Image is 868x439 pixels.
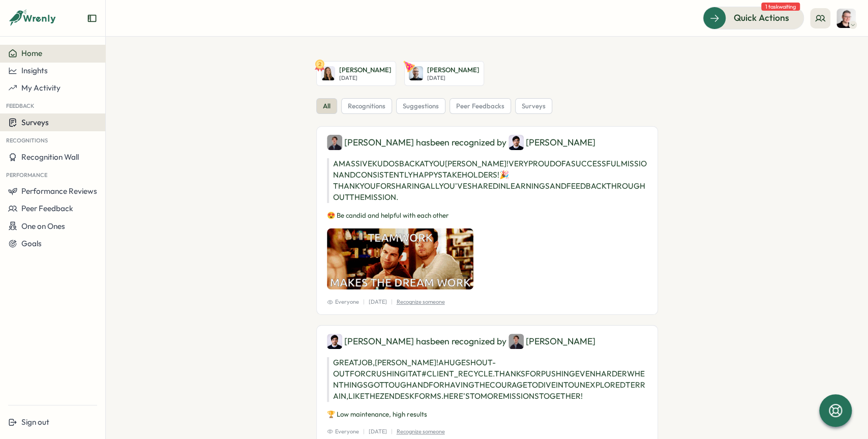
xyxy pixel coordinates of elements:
[508,334,524,349] img: Dionisio Arredondo
[327,135,342,150] img: Dionisio Arredondo
[327,211,647,220] p: 😍 Be candid and helpful with each other
[363,298,365,306] p: |
[391,427,393,436] p: |
[21,48,42,58] span: Home
[456,102,504,111] span: peer feedbacks
[21,203,73,213] span: Peer Feedback
[327,334,342,349] img: Mirza Shayan Baig
[522,102,546,111] span: surveys
[327,135,647,150] div: [PERSON_NAME] has been recognized by
[21,417,49,427] span: Sign out
[327,158,647,203] p: A MASSIVE KUDOS BACK AT YOU [PERSON_NAME]! VERY PROUD OF A SUCCESSFUL MISSION AND CONSISTENTLY HA...
[391,298,393,306] p: |
[363,427,365,436] p: |
[369,298,387,306] p: [DATE]
[327,228,473,289] img: Recognition Image
[21,118,49,127] span: Surveys
[427,75,480,81] p: [DATE]
[397,427,445,436] p: Recognize someone
[21,239,42,248] span: Goals
[508,135,524,150] img: Mirza Shayan Baig
[87,13,97,23] button: Expand sidebar
[327,334,647,349] div: [PERSON_NAME] has been recognized by
[369,427,387,436] p: [DATE]
[761,3,800,11] span: 1 task waiting
[734,11,789,24] span: Quick Actions
[327,298,359,306] span: Everyone
[508,334,595,349] div: [PERSON_NAME]
[21,152,79,162] span: Recognition Wall
[339,66,392,75] p: [PERSON_NAME]
[339,75,392,81] p: [DATE]
[318,61,321,68] text: 2
[327,427,359,436] span: Everyone
[316,61,396,86] a: 2Ola Bak[PERSON_NAME][DATE]
[403,102,439,111] span: suggestions
[327,357,647,402] p: GREAT JOB, [PERSON_NAME]! A HUGE SHOUT-OUT FOR CRUSHING IT AT #CLIENT_RECYCLE. THANKS FOR PUSHING...
[404,61,484,86] a: Michael Johannes[PERSON_NAME][DATE]
[21,83,61,93] span: My Activity
[321,66,335,80] img: Ola Bak
[323,102,331,111] span: all
[836,9,856,28] img: Almudena Bernardos
[508,135,595,150] div: [PERSON_NAME]
[327,410,647,419] p: 🏆 Low maintenance, high results
[21,221,65,231] span: One on Ones
[427,66,480,75] p: [PERSON_NAME]
[409,66,423,80] img: Michael Johannes
[21,186,97,196] span: Performance Reviews
[21,66,48,75] span: Insights
[703,7,804,29] button: Quick Actions
[397,298,445,306] p: Recognize someone
[348,102,385,111] span: recognitions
